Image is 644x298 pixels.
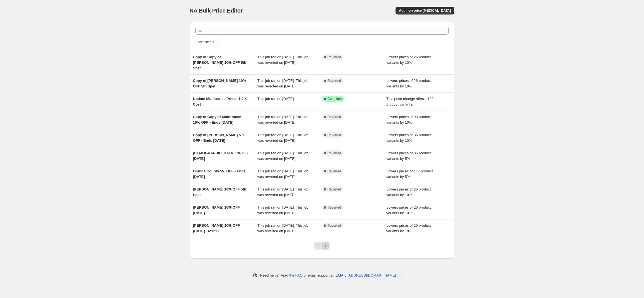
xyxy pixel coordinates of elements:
[198,40,211,44] span: Add filter
[257,133,308,143] span: This job ran on [DATE]. This job was reverted on [DATE].
[386,133,431,143] span: Lowers prices of 35 product variants by 10%
[328,115,341,119] span: Reverted
[193,133,244,143] span: Copy of [PERSON_NAME] 5% OFF - Ends [DATE]
[257,169,308,179] span: This job ran on [DATE]. This job was reverted on [DATE].
[303,273,335,277] span: or email support at
[386,115,431,124] span: Lowers prices of 98 product variants by 10%
[257,55,308,65] span: This job ran on [DATE]. This job was reverted on [DATE].
[295,273,303,277] a: FAQ
[386,223,431,233] span: Lowers prices of 20 product variants by 10%
[399,8,451,13] span: Add new price [MEDICAL_DATA]
[328,133,341,137] span: Reverted
[328,187,341,192] span: Reverted
[335,273,396,277] a: [EMAIL_ADDRESS][DOMAIN_NAME]
[193,115,241,124] span: Copy of Copy of Multitrance 10% OFF - Ends [DATE]
[257,151,308,161] span: This job ran on [DATE]. This job was reverted on [DATE].
[193,55,246,70] span: Copy of Copy of [PERSON_NAME] 10% OFF 5th Spet
[386,55,431,65] span: Lowers prices of 26 product variants by 10%
[257,115,308,124] span: This job ran on [DATE]. This job was reverted on [DATE].
[193,187,246,197] span: [PERSON_NAME] 10% OFF 5th Spet
[190,8,243,14] span: NA Bulk Price Editor
[322,242,330,250] button: Next
[386,205,431,215] span: Lowers prices of 26 product variants by 10%
[193,223,240,233] span: [PERSON_NAME] 10% OFF [DATE] 16:12:06
[193,205,240,215] span: [PERSON_NAME] 10% OFF [DATE]
[396,7,454,14] button: Add new price [MEDICAL_DATA]
[260,273,296,277] span: Need help? Read the
[257,187,308,197] span: This job ran on [DATE]. This job was reverted on [DATE].
[257,79,308,88] span: This job ran on [DATE]. This job was reverted on [DATE].
[257,205,308,215] span: This job ran on [DATE]. This job was reverted on [DATE].
[314,242,330,250] nav: Pagination
[257,223,308,233] span: This job ran on [DATE]. This job was reverted on [DATE].
[195,39,218,45] button: Add filter
[328,205,341,210] span: Reverted
[386,169,433,179] span: Lowers prices of 117 product variants by 5%
[193,79,246,88] span: Copy of [PERSON_NAME] 10% OFF 5th Spet
[386,97,434,106] span: This price change affects 122 product variants.
[386,151,431,161] span: Lowers prices of 36 product variants by 5%
[193,169,246,179] span: Orange County 5% OFF - Ends [DATE]
[386,187,431,197] span: Lowers prices of 26 product variants by 10%
[328,97,342,101] span: Complete
[328,151,341,155] span: Reverted
[193,97,247,106] span: Update Multitrance Prices 1.4 X Cost
[386,79,431,88] span: Lowers prices of 26 product variants by 10%
[257,97,295,101] span: This job ran on [DATE].
[328,223,341,228] span: Reverted
[328,169,341,174] span: Reverted
[328,79,341,83] span: Reverted
[328,55,341,59] span: Reverted
[193,151,249,161] span: [DEMOGRAPHIC_DATA] 5% OFF [DATE]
